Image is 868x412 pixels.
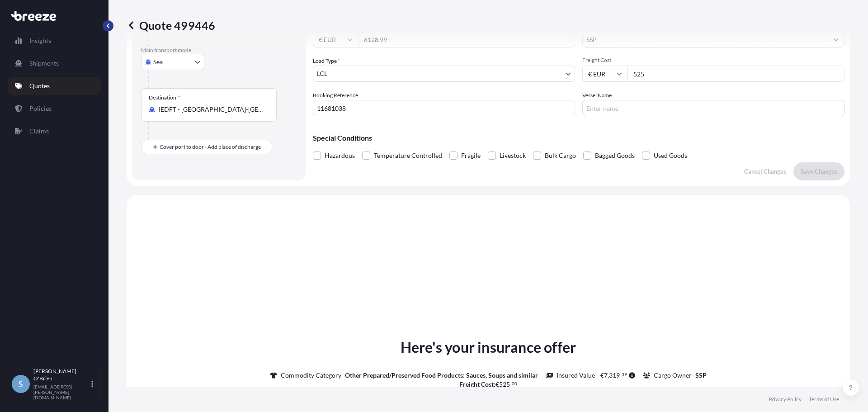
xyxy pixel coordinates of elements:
[654,149,687,162] span: Used Goods
[595,149,635,162] span: Bagged Goods
[159,105,265,114] input: Destination
[127,18,215,33] p: Quote 499446
[627,66,844,82] input: Enter amount
[401,336,576,358] p: Here's your insurance offer
[29,104,52,113] p: Policies
[622,373,627,376] span: 39
[582,57,844,64] span: Freight Cost
[8,122,101,140] a: Claims
[8,99,101,118] a: Policies
[317,69,327,78] span: LCL
[313,100,575,116] input: Your internal reference
[604,372,608,379] span: 7
[695,371,707,380] p: SSP
[313,134,844,142] p: Special Conditions
[500,149,526,162] span: Livestock
[281,371,341,380] p: Commodity Category
[801,167,837,176] p: Save Changes
[29,81,50,90] p: Quotes
[510,382,511,385] span: .
[29,59,59,68] p: Shipments
[609,372,620,379] span: 319
[744,167,786,176] p: Cancel Changes
[620,373,621,376] span: .
[8,77,101,95] a: Quotes
[793,162,844,180] button: Save Changes
[345,371,538,380] p: Other Prepared/Preserved Food Products: Sauces, Soups and similar
[313,91,358,100] label: Booking Reference
[33,368,90,382] p: [PERSON_NAME] O'Brien
[654,371,692,380] p: Cargo Owner
[545,149,576,162] span: Bulk Cargo
[19,379,23,388] span: S
[769,396,802,403] a: Privacy Policy
[737,162,793,180] button: Cancel Changes
[153,57,163,66] span: Sea
[149,94,180,101] div: Destination
[374,149,442,162] span: Temperature Controlled
[141,140,272,154] button: Cover port to door - Add place of discharge
[325,149,355,162] span: Hazardous
[459,380,517,389] p: :
[8,54,101,72] a: Shipments
[495,381,499,388] span: €
[29,36,51,45] p: Insights
[557,371,595,380] p: Insured Value
[313,66,575,82] button: LCL
[512,382,517,385] span: 00
[600,372,604,379] span: €
[809,396,839,403] a: Terms of Use
[8,32,101,50] a: Insights
[499,381,510,388] span: 525
[313,57,340,66] span: Load Type
[582,100,844,116] input: Enter name
[459,380,494,388] b: Freight Cost
[582,91,612,100] label: Vessel Name
[461,149,481,162] span: Fragile
[608,372,609,379] span: ,
[33,384,90,400] p: [EMAIL_ADDRESS][PERSON_NAME][DOMAIN_NAME]
[29,127,49,136] p: Claims
[141,54,204,70] button: Select transport
[160,142,261,152] span: Cover port to door - Add place of discharge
